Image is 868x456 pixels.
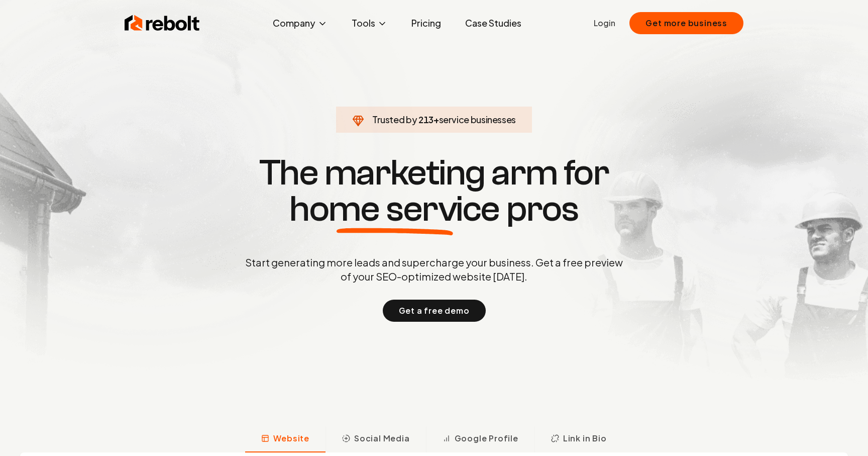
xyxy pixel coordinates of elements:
[193,155,675,227] h1: The marketing arm for pros
[354,432,410,444] span: Social Media
[245,426,325,452] button: Website
[273,432,309,444] span: Website
[455,432,518,444] span: Google Profile
[289,191,500,227] span: home service
[629,12,743,34] button: Get more business
[383,300,486,322] button: Get a free demo
[125,13,200,33] img: Rebolt Logo
[534,426,623,452] button: Link in Bio
[594,17,615,29] a: Login
[418,113,433,127] span: 213
[265,13,336,33] button: Company
[426,426,534,452] button: Google Profile
[439,114,516,125] span: service businesses
[403,13,449,33] a: Pricing
[344,13,395,33] button: Tools
[433,114,439,125] span: +
[325,426,426,452] button: Social Media
[243,255,625,284] p: Start generating more leads and supercharge your business. Get a free preview of your SEO-optimiz...
[372,114,417,125] span: Trusted by
[457,13,529,33] a: Case Studies
[563,432,607,444] span: Link in Bio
